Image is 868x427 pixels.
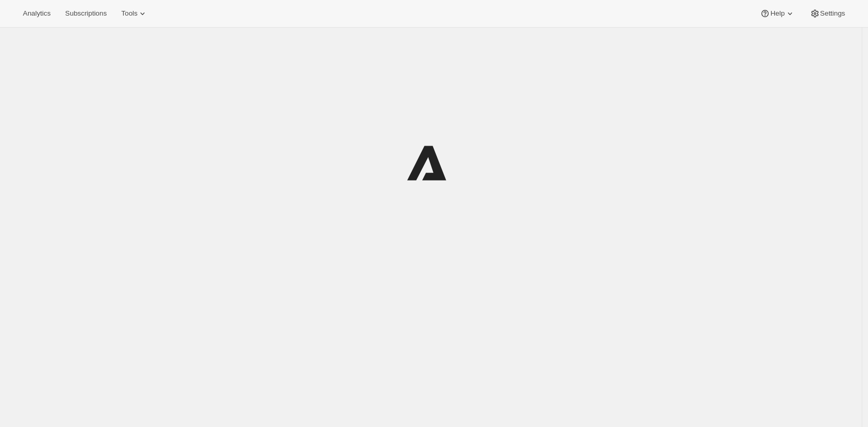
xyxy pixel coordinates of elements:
span: Settings [820,9,845,18]
button: Tools [115,6,154,21]
button: Settings [804,6,851,21]
span: Analytics [23,9,50,18]
button: Subscriptions [59,6,113,21]
button: Analytics [17,6,57,21]
span: Tools [121,9,137,18]
span: Help [770,9,784,18]
button: Help [754,6,801,21]
span: Subscriptions [65,9,107,18]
